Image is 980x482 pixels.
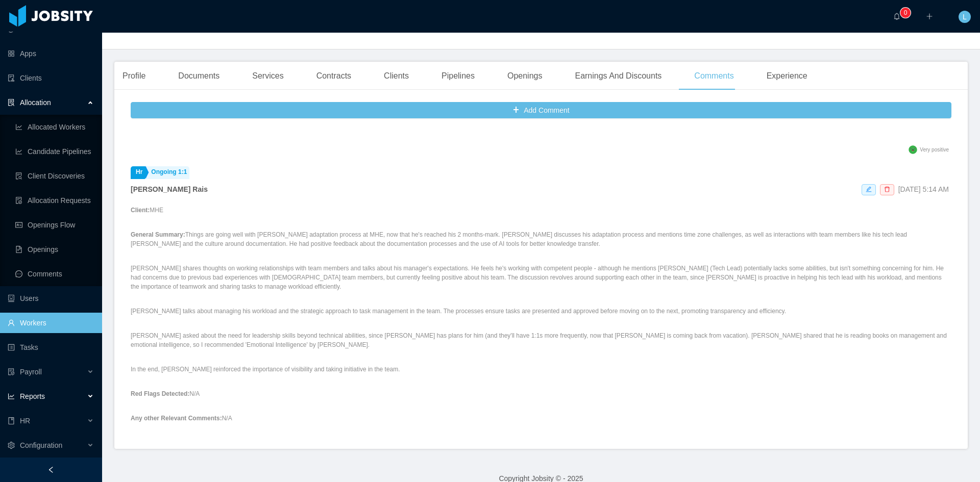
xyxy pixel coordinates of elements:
[15,166,94,186] a: icon: file-searchClient Discoveries
[15,264,94,284] a: icon: messageComments
[963,11,967,23] span: L
[15,239,94,260] a: icon: file-textOpenings
[8,43,94,64] a: icon: appstoreApps
[131,206,951,215] p: MHE
[920,147,949,153] span: Very positive
[131,185,208,193] strong: [PERSON_NAME] Rais
[884,186,890,192] i: icon: delete
[900,8,911,18] sup: 0
[170,62,228,90] div: Documents
[20,392,45,400] span: Reports
[866,186,872,192] i: icon: edit
[893,13,900,20] i: icon: bell
[8,337,94,358] a: icon: profileTasks
[20,417,30,425] span: HR
[114,62,154,90] div: Profile
[131,102,951,118] button: icon: plusAdd Comment
[131,207,150,214] strong: Client:
[244,62,291,90] div: Services
[20,98,51,107] span: Allocation
[15,215,94,235] a: icon: idcardOpenings Flow
[499,62,551,90] div: Openings
[8,99,15,106] i: icon: solution
[8,442,15,449] i: icon: setting
[131,365,951,374] p: In the end, [PERSON_NAME] reinforced the importance of visibility and taking initiative in the team.
[20,441,62,449] span: Configuration
[15,141,94,162] a: icon: line-chartCandidate Pipelines
[376,62,417,90] div: Clients
[20,368,42,376] span: Payroll
[131,390,189,397] strong: Red Flags Detected:
[926,13,933,20] i: icon: plus
[131,389,951,398] p: N/A
[131,230,951,248] p: Things are going well with [PERSON_NAME] adaptation process at MHE, now that he's reached his 2 m...
[898,185,949,193] span: [DATE] 5:14 AM
[686,62,742,90] div: Comments
[8,288,94,309] a: icon: robotUsers
[8,417,15,424] i: icon: book
[15,190,94,211] a: icon: file-doneAllocation Requests
[758,62,816,90] div: Experience
[433,62,483,90] div: Pipelines
[8,313,94,333] a: icon: userWorkers
[146,166,189,179] a: Ongoing 1:1
[8,68,94,88] a: icon: auditClients
[131,331,951,349] p: [PERSON_NAME] asked about the need for leadership skills beyond technical abilities, since [PERSO...
[8,368,15,375] i: icon: file-protect
[308,62,359,90] div: Contracts
[15,117,94,137] a: icon: line-chartAllocated Workers
[8,393,15,400] i: icon: line-chart
[131,231,185,238] strong: General Summary:
[567,62,670,90] div: Earnings And Discounts
[131,414,951,423] p: N/A
[131,166,145,179] a: Hr
[131,415,222,422] strong: Any other Relevant Comments:
[131,264,951,291] p: [PERSON_NAME] shares thoughts on working relationships with team members and talks about his mana...
[131,307,951,316] p: [PERSON_NAME] talks about managing his workload and the strategic approach to task management in ...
